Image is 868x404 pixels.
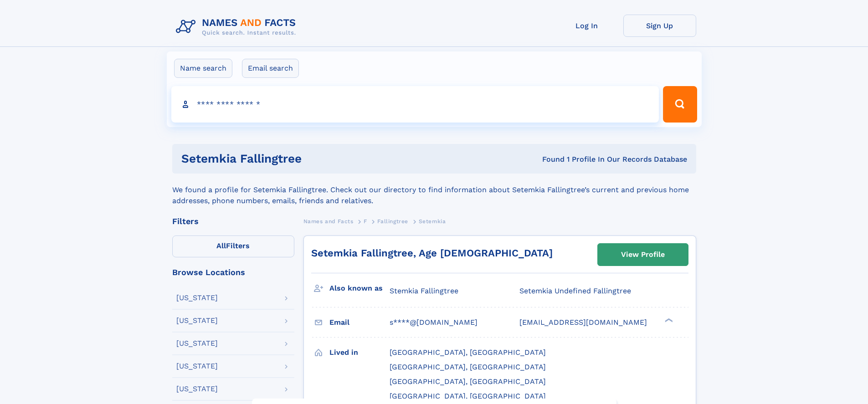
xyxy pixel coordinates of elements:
[663,86,697,123] button: Search Button
[422,154,687,164] div: Found 1 Profile In Our Records Database
[242,59,299,78] label: Email search
[390,286,458,295] span: Stemkia Fallingtree
[623,15,696,37] a: Sign Up
[329,281,390,296] h3: Also known as
[176,317,218,324] div: [US_STATE]
[364,215,367,227] a: F
[303,215,354,227] a: Names and Facts
[172,174,696,206] div: We found a profile for Setemkia Fallingtree. Check out our directory to find information about Se...
[174,59,232,78] label: Name search
[621,244,665,265] div: View Profile
[176,340,218,347] div: [US_STATE]
[390,392,546,400] span: [GEOGRAPHIC_DATA], [GEOGRAPHIC_DATA]
[216,241,226,250] span: All
[663,317,673,323] div: ❯
[329,315,390,330] h3: Email
[172,217,294,225] div: Filters
[519,318,647,327] span: [EMAIL_ADDRESS][DOMAIN_NAME]
[598,244,688,266] a: View Profile
[419,218,446,225] span: Setemkia
[390,348,546,357] span: [GEOGRAPHIC_DATA], [GEOGRAPHIC_DATA]
[377,215,408,227] a: Fallingtree
[176,363,218,370] div: [US_STATE]
[390,377,546,386] span: [GEOGRAPHIC_DATA], [GEOGRAPHIC_DATA]
[550,15,623,37] a: Log In
[181,153,422,164] h1: Setemkia Fallingtree
[311,247,553,259] a: Setemkia Fallingtree, Age [DEMOGRAPHIC_DATA]
[176,385,218,393] div: [US_STATE]
[329,345,390,360] h3: Lived in
[171,86,659,123] input: search input
[172,235,294,257] label: Filters
[172,15,303,39] img: Logo Names and Facts
[176,294,218,302] div: [US_STATE]
[172,268,294,276] div: Browse Locations
[377,218,408,225] span: Fallingtree
[519,286,631,295] span: Setemkia Undefined Fallingtree
[364,218,367,225] span: F
[390,363,546,371] span: [GEOGRAPHIC_DATA], [GEOGRAPHIC_DATA]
